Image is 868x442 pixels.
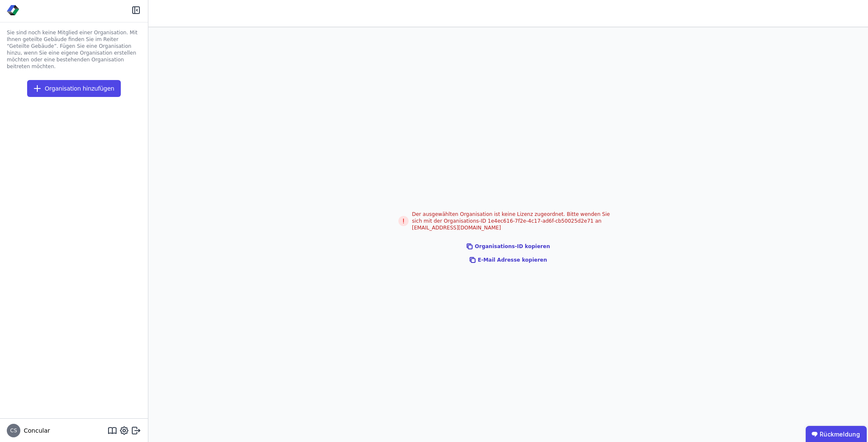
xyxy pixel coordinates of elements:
button: Organisation hinzufügen [27,80,121,97]
span: Sie sind noch keine Mitglied einer Organisation. Mit Ihnen geteilte Gebäude finden Sie im Reiter ... [7,29,141,70]
span: E-Mail Adresse kopieren [478,257,547,263]
span: CS [10,428,17,433]
span: Concular [20,426,50,435]
img: Concular [7,5,19,15]
div: Der ausgewählten Organisation ist keine Lizenz zugeordnet. Bitte wenden Sie sich mit der Organisa... [412,211,618,231]
font: Rückmeldung [820,431,860,438]
span: Organisations-ID kopieren [475,243,550,250]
